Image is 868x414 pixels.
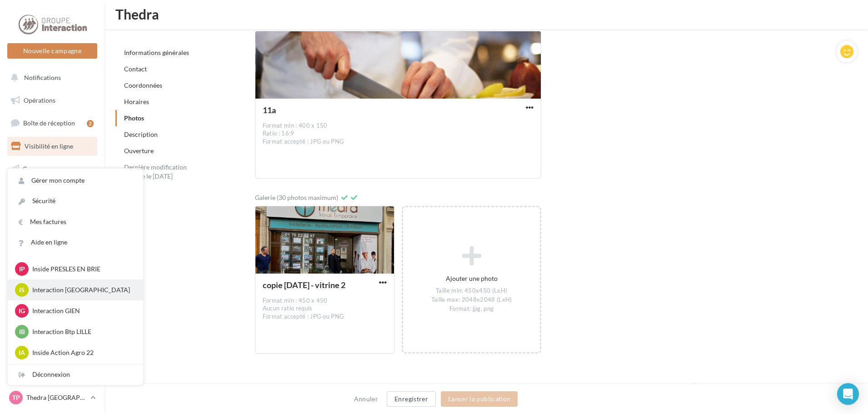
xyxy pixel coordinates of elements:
[25,142,73,150] span: Visibilité en ligne
[5,137,99,156] a: Visibilité en ligne
[255,193,338,206] div: Galerie (30 photos maximum)
[12,393,20,402] span: TP
[5,205,99,224] a: Calendrier
[387,391,436,407] button: Enregistrer
[5,91,99,110] a: Opérations
[19,327,25,336] span: IB
[263,106,471,114] div: 11a
[350,394,382,404] button: Annuler
[115,7,159,21] span: Thedra
[19,306,25,315] span: IG
[263,130,534,138] div: Ratio : 16:9
[124,65,147,73] a: Contact
[124,49,189,56] a: Informations générales
[8,191,143,211] a: Sécurité
[441,391,518,407] button: Lancer la publication
[124,114,144,122] a: Photos
[32,348,132,357] p: Inside Action Agro 22
[19,285,25,294] span: IS
[263,313,387,321] div: Format accepté : JPG ou PNG
[124,81,162,89] a: Coordonnées
[8,170,143,191] a: Gérer mon compte
[8,212,143,232] a: Mes factures
[691,383,835,394] a: Comment fonctionnent les services proposés
[263,281,353,289] div: copie [DATE] - vitrine 2
[255,383,298,391] div: Description
[5,160,99,179] a: Campagnes
[263,122,534,130] div: Format min : 400 x 150
[5,182,99,201] a: Médiathèque
[32,285,132,294] p: Interaction [GEOGRAPHIC_DATA]
[23,165,55,172] span: Campagnes
[5,113,99,133] a: Boîte de réception2
[8,364,143,385] div: Déconnexion
[263,138,534,146] div: Format accepté : JPG ou PNG
[263,304,387,313] div: Aucun ratio requis
[115,159,197,194] div: Dernière modification publiée le [DATE] 10:21
[19,348,25,357] span: IA
[26,393,87,402] p: Thedra [GEOGRAPHIC_DATA]
[24,96,55,104] span: Opérations
[124,98,149,105] a: Horaires
[5,68,95,87] button: Notifications
[124,130,158,138] a: Description
[32,327,132,336] p: Interaction Btp LILLE
[8,232,143,253] a: Aide en ligne
[87,120,94,127] div: 2
[32,306,132,315] p: Interaction GIEN
[263,297,387,305] div: Format min : 450 x 450
[32,264,132,274] p: Inside PRESLES EN BRIE
[7,389,97,406] a: TP Thedra [GEOGRAPHIC_DATA]
[7,43,97,59] button: Nouvelle campagne
[837,383,859,405] div: Open Intercom Messenger
[24,74,61,81] span: Notifications
[23,119,75,127] span: Boîte de réception
[19,264,25,274] span: IP
[124,147,154,155] a: Ouverture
